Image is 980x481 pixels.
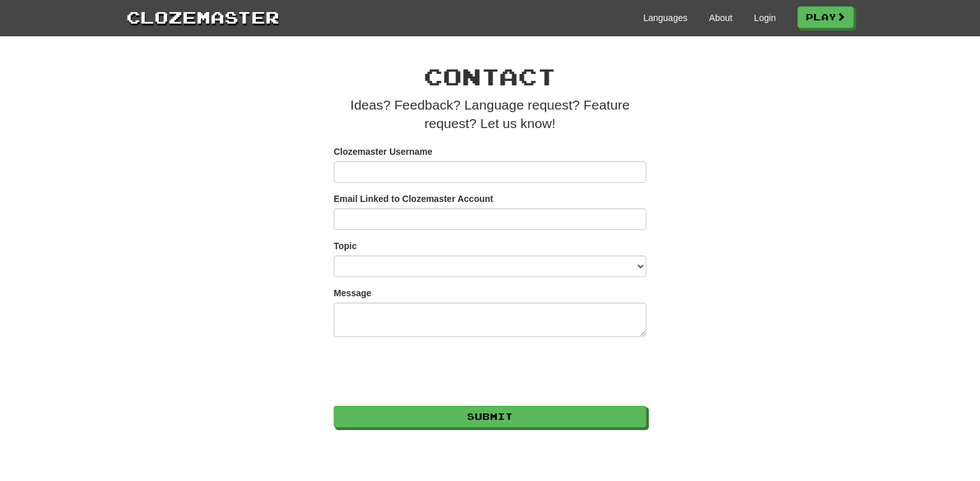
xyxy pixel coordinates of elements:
label: Clozemaster Username [334,145,433,158]
h1: Contact [334,64,646,89]
label: Email Linked to Clozemaster Account [334,192,493,205]
label: Message [334,287,371,299]
label: Topic [334,240,357,252]
a: Languages [643,11,687,24]
a: About [709,11,732,24]
p: Ideas? Feedback? Language request? Feature request? Let us know! [334,96,646,133]
button: Submit [334,406,646,427]
a: Login [754,11,776,24]
a: Play [798,6,854,28]
a: Clozemaster [126,5,279,29]
iframe: reCAPTCHA [334,347,528,396]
